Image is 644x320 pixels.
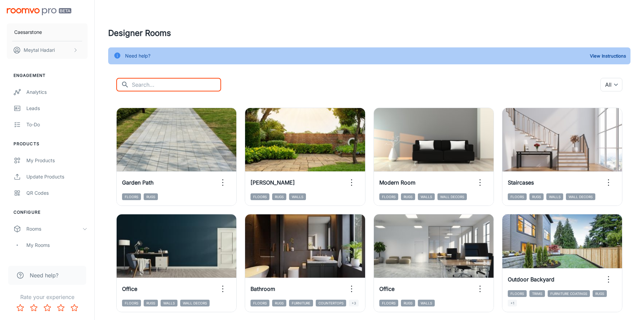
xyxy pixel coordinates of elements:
span: Rugs [593,290,607,297]
div: Need help? [125,49,150,62]
h6: Outdoor Backyard [508,275,554,283]
button: Rate 3 star [41,301,54,315]
img: Roomvo PRO Beta [7,8,71,15]
span: Walls [289,193,306,200]
span: Floors [508,193,527,200]
span: Rugs [144,300,158,306]
span: +3 [349,300,359,306]
h6: Office [379,285,395,293]
p: Rate your experience [5,293,89,301]
h6: Office [122,285,137,293]
span: Wall Decors [566,193,595,200]
span: Rugs [144,193,158,200]
span: Trims [529,290,545,297]
p: Meytal Hadari [24,46,55,54]
div: Analytics [26,88,88,96]
div: QR Codes [26,189,88,197]
h6: Bathroom [251,285,275,293]
div: Leads [26,105,88,112]
div: My Rooms [26,241,88,249]
span: Floors [379,300,398,306]
span: Walls [161,300,177,306]
div: Designer Rooms [26,258,88,265]
button: Meytal Hadari [7,41,88,59]
span: Rugs [401,300,415,306]
h6: Staircases [508,178,534,187]
span: +1 [508,300,517,306]
button: Rate 4 star [54,301,68,315]
button: Rate 5 star [68,301,81,315]
span: Rugs [272,193,286,200]
span: Walls [418,193,435,200]
div: All [600,78,622,91]
span: Wall Decors [180,300,210,306]
button: Rate 2 star [27,301,41,315]
span: Floors [379,193,398,200]
button: Rate 1 star [14,301,27,315]
div: To-do [26,121,88,128]
h4: Designer Rooms [108,27,630,39]
span: Rugs [529,193,544,200]
h6: Garden Path [122,178,153,187]
div: Update Products [26,173,88,180]
p: Caesarstone [14,28,42,36]
button: Caesarstone [7,23,88,41]
input: Search... [132,78,221,91]
span: Furniture [289,300,313,306]
span: Walls [546,193,563,200]
span: Floors [508,290,527,297]
div: Rooms [26,225,82,233]
h6: [PERSON_NAME] [251,178,295,187]
span: Furniture Coatings [548,290,590,297]
div: My Products [26,157,88,164]
h6: Modern Room [379,178,415,187]
span: Rugs [272,300,286,306]
button: View Instructions [588,51,628,61]
span: Walls [418,300,435,306]
span: Floors [251,193,269,200]
span: Floors [122,193,141,200]
span: Countertops [316,300,346,306]
span: Floors [251,300,269,306]
span: Need help? [30,271,58,279]
span: Wall Decors [437,193,467,200]
span: Rugs [401,193,415,200]
span: Floors [122,300,141,306]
